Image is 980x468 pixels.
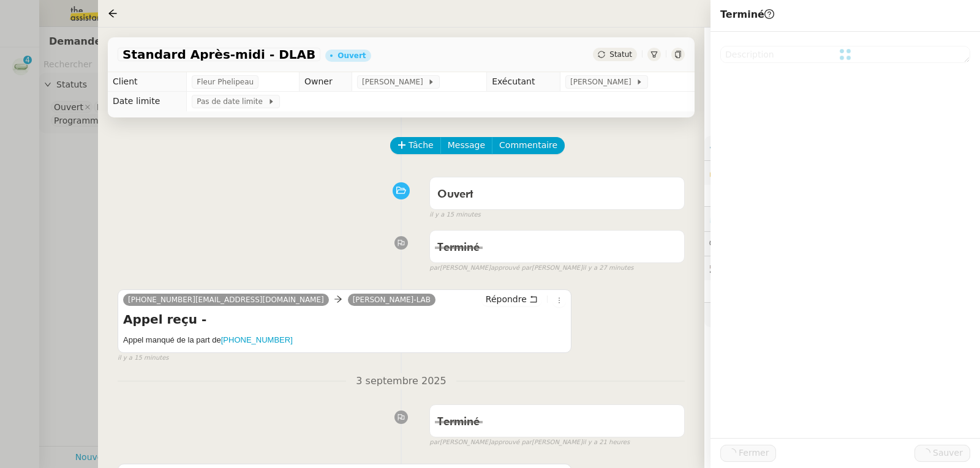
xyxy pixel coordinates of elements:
span: [PHONE_NUMBER][EMAIL_ADDRESS][DOMAIN_NAME] [128,295,324,304]
button: Répondre [481,292,542,306]
span: 💬 [709,239,788,248]
div: Ouvert [337,52,366,59]
span: Tâche [409,138,434,152]
h5: Appel manqué de la part de [123,334,566,346]
button: Message [440,137,492,154]
span: [PERSON_NAME] [570,76,636,88]
small: [PERSON_NAME] [PERSON_NAME] [429,437,630,448]
span: par [429,263,440,273]
div: ⏲️Tâches 260:30 [704,207,980,231]
span: Standard Après-midi - DLAB [123,48,315,61]
span: il y a 27 minutes [582,263,634,273]
span: Répondre [486,293,527,305]
span: approuvé par [491,263,532,273]
td: Client [108,72,187,92]
span: il y a 21 heures [582,437,630,448]
span: 🧴 [709,310,747,319]
button: Fermer [720,445,776,462]
div: 🔐Données client [704,161,980,185]
span: par [429,437,440,448]
span: Fleur Phelipeau [197,76,254,88]
div: 🕵️Autres demandes en cours 2 [704,256,980,280]
span: 🕵️ [709,263,862,273]
button: Sauver [914,445,970,462]
span: [PERSON_NAME] [362,76,428,88]
a: [PHONE_NUMBER] [221,335,293,344]
span: Statut [609,50,632,59]
td: Exécutant [487,72,560,92]
span: 🔐 [709,166,789,180]
div: ⚙️Procédures [704,136,980,160]
span: Pas de date limite [197,95,267,108]
span: Terminé [720,9,774,20]
span: Ouvert [437,189,473,200]
td: Date limite [108,92,187,111]
span: Terminé [437,417,480,428]
button: Commentaire [492,137,565,154]
div: 💬Commentaires [704,232,980,256]
a: [PERSON_NAME]-LAB [348,294,435,305]
small: [PERSON_NAME] [PERSON_NAME] [429,263,633,273]
span: ⏲️ [709,214,803,223]
button: Tâche [390,137,441,154]
span: Commentaire [499,138,557,152]
span: Message [448,138,485,152]
div: 🧴Autres [704,303,980,327]
span: il y a 15 minutes [429,210,481,220]
span: approuvé par [491,437,532,448]
span: Terminé [437,242,480,253]
td: Owner [300,72,352,92]
h4: Appel reçu - [123,311,566,328]
span: 3 septembre 2025 [346,373,456,390]
span: ⚙️ [709,141,773,155]
span: il y a 15 minutes [118,353,169,363]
